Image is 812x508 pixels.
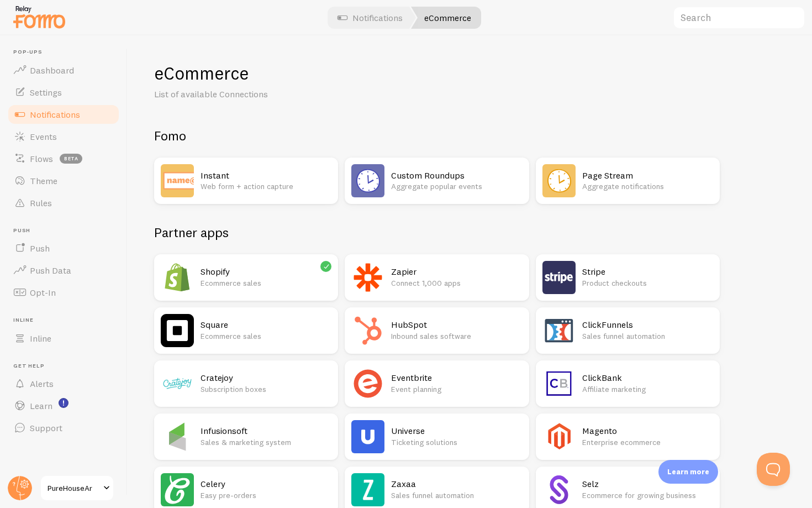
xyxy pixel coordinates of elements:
div: Learn more [658,460,718,484]
svg: <p>Watch New Feature Tutorials!</p> [59,398,68,408]
h2: Zapier [391,266,522,277]
span: Push [13,227,120,234]
p: Connect 1,000 apps [391,277,522,289]
img: Celery [161,473,194,506]
h2: Custom Roundups [391,170,522,181]
h2: Selz [582,478,713,490]
span: Push [30,243,50,254]
h2: Infusionsoft [201,425,331,437]
p: Easy pre-orders [201,490,331,501]
h2: Magento [582,425,713,437]
p: Subscription boxes [201,384,331,395]
p: Ticketing solutions [391,437,522,448]
iframe: Help Scout Beacon - Open [757,453,790,486]
span: Learn [30,400,52,411]
h2: Zaxaa [391,478,522,490]
a: Rules [7,192,120,214]
h2: Celery [201,478,331,490]
a: Settings [7,81,120,103]
h2: Shopify [201,266,331,277]
h2: Stripe [582,266,713,277]
img: Magento [542,420,576,453]
img: Page Stream [542,164,576,197]
h2: Fomo [154,127,720,144]
h2: Page Stream [582,170,713,181]
p: Sales funnel automation [391,490,522,501]
img: Selz [542,473,576,506]
a: Push [7,237,120,259]
h2: Partner apps [154,224,720,241]
h2: ClickFunnels [582,319,713,331]
img: Instant [161,164,194,197]
span: Support [30,422,62,433]
span: Alerts [30,378,54,389]
span: beta [60,154,82,164]
p: List of available Connections [154,88,419,101]
a: Notifications [7,103,120,125]
a: Theme [7,170,120,192]
p: Enterprise ecommerce [582,437,713,448]
img: Universe [351,420,384,453]
img: Shopify [161,261,194,294]
a: Dashboard [7,59,120,81]
p: Inbound sales software [391,331,522,342]
img: Cratejoy [161,367,194,400]
p: Aggregate popular events [391,181,522,192]
a: Learn [7,395,120,417]
img: Square [161,314,194,347]
img: Eventbrite [351,367,384,400]
p: Affiliate marketing [582,384,713,395]
span: Settings [30,87,62,98]
h2: Eventbrite [391,372,522,384]
a: Opt-In [7,281,120,303]
p: Ecommerce sales [201,277,331,289]
a: PureHouseAr [40,475,114,501]
img: fomo-relay-logo-orange.svg [12,3,67,31]
p: Event planning [391,384,522,395]
img: HubSpot [351,314,384,347]
p: Learn more [667,467,709,477]
span: Dashboard [30,65,74,76]
img: ClickFunnels [542,314,576,347]
img: Zapier [351,261,384,294]
span: Push Data [30,265,71,276]
img: Stripe [542,261,576,294]
span: Pop-ups [13,49,120,56]
p: Sales & marketing system [201,437,331,448]
span: PureHouseAr [48,481,100,495]
span: Inline [13,317,120,324]
p: Sales funnel automation [582,331,713,342]
img: ClickBank [542,367,576,400]
h2: Square [201,319,331,331]
span: Inline [30,333,51,344]
h1: eCommerce [154,62,785,85]
img: Custom Roundups [351,164,384,197]
h2: HubSpot [391,319,522,331]
h2: ClickBank [582,372,713,384]
span: Theme [30,175,57,186]
a: Push Data [7,259,120,281]
a: Flows beta [7,148,120,170]
p: Ecommerce sales [201,331,331,342]
span: Opt-In [30,287,56,298]
p: Product checkouts [582,277,713,289]
a: Alerts [7,373,120,395]
p: Aggregate notifications [582,181,713,192]
a: Inline [7,327,120,349]
p: Ecommerce for growing business [582,490,713,501]
img: Infusionsoft [161,420,194,453]
span: Events [30,131,57,142]
span: Rules [30,197,52,208]
span: Get Help [13,363,120,370]
h2: Cratejoy [201,372,331,384]
img: Zaxaa [351,473,384,506]
a: Events [7,125,120,148]
span: Notifications [30,109,80,120]
h2: Universe [391,425,522,437]
span: Flows [30,153,53,164]
p: Web form + action capture [201,181,331,192]
a: Support [7,417,120,439]
h2: Instant [201,170,331,181]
